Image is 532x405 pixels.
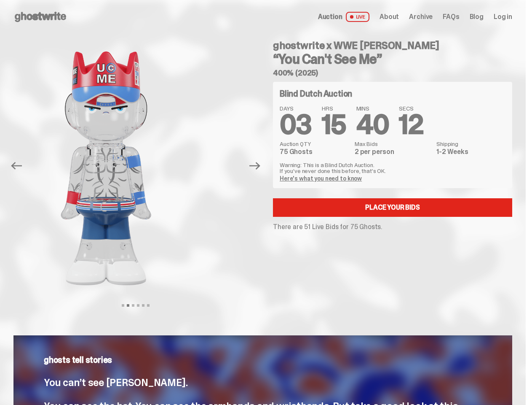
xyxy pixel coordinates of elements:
h4: ghostwrite x WWE [PERSON_NAME] [273,40,512,51]
a: Blog [470,13,484,20]
h3: “You Can't See Me” [273,52,512,66]
a: Auction LIVE [318,12,369,22]
span: 03 [280,107,312,142]
span: 15 [322,107,346,142]
dt: Max Bids [355,141,431,147]
span: MINS [356,105,389,111]
span: 40 [356,107,389,142]
p: There are 51 Live Bids for 75 Ghosts. [273,224,512,230]
span: SECS [399,105,423,111]
span: You can’t see [PERSON_NAME]. [44,376,187,389]
a: About [380,13,399,20]
dd: 1-2 Weeks [436,148,505,155]
span: HRS [322,105,346,111]
button: Previous [7,157,26,175]
img: John_Cena_Hero_3.png [243,34,458,303]
a: Place your Bids [273,198,512,217]
span: LIVE [346,12,370,22]
dd: 75 Ghosts [280,148,350,155]
button: View slide 4 [137,304,139,307]
a: Log in [494,13,512,20]
p: ghosts tell stories [44,356,482,364]
h4: Blind Dutch Auction [280,89,352,98]
button: Next [246,157,264,175]
dt: Auction QTY [280,141,350,147]
dd: 2 per person [355,148,431,155]
a: FAQs [443,13,459,20]
button: View slide 3 [132,304,134,307]
button: View slide 1 [122,304,124,307]
a: Here's what you need to know [280,175,362,182]
span: Auction [318,13,342,20]
span: DAYS [280,105,312,111]
dt: Shipping [436,141,505,147]
button: View slide 6 [147,304,150,307]
button: View slide 5 [142,304,144,307]
a: Archive [409,13,433,20]
p: Warning: This is a Blind Dutch Auction. If you’ve never done this before, that’s OK. [280,162,505,174]
span: 12 [399,107,423,142]
button: View slide 2 [127,304,129,307]
h5: 400% (2025) [273,69,512,77]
